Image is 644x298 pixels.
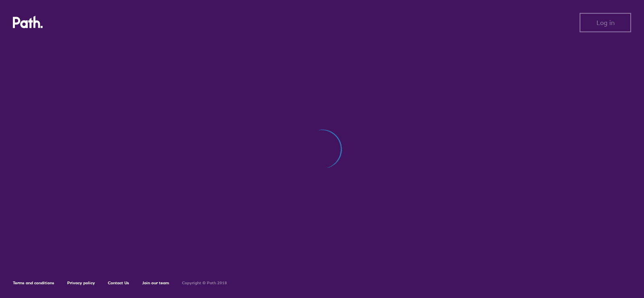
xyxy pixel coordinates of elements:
a: Privacy policy [67,280,95,285]
button: Log in [580,13,631,32]
a: Join our team [142,280,169,285]
h6: Copyright © Path 2018 [182,281,227,285]
a: Terms and conditions [13,280,54,285]
span: Log in [597,19,615,26]
a: Contact Us [108,280,129,285]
